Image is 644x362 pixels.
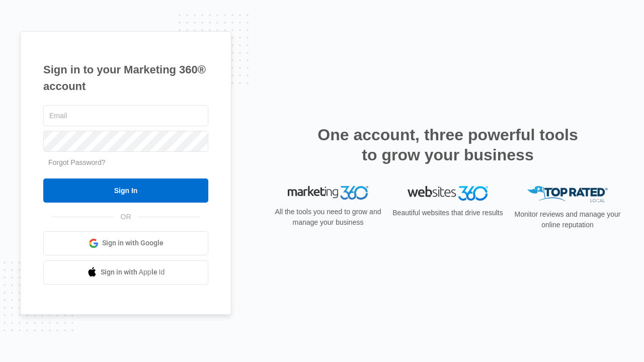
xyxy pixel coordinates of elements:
[408,186,488,201] img: Websites 360
[101,267,165,278] span: Sign in with Apple Id
[288,186,368,200] img: Marketing 360
[43,61,208,95] h1: Sign in to your Marketing 360® account
[511,209,624,230] p: Monitor reviews and manage your online reputation
[314,125,581,165] h2: One account, three powerful tools to grow your business
[272,207,384,228] p: All the tools you need to grow and manage your business
[43,105,208,126] input: Email
[102,238,164,248] span: Sign in with Google
[391,208,504,218] p: Beautiful websites that drive results
[43,178,208,203] input: Sign In
[114,212,138,222] span: OR
[43,231,208,255] a: Sign in with Google
[527,186,608,203] img: Top Rated Local
[48,158,106,166] a: Forgot Password?
[43,260,208,285] a: Sign in with Apple Id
